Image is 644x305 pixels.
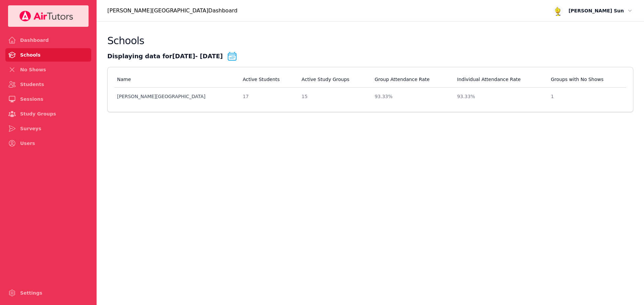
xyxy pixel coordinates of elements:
a: Study Groups [5,107,91,121]
a: No Shows [5,63,91,76]
th: Individual Attendance Rate [453,71,547,88]
div: [PERSON_NAME][GEOGRAPHIC_DATA] [117,93,235,100]
a: Schools [5,48,91,62]
a: Sessions [5,92,91,106]
div: 1 [551,93,622,100]
th: Active Study Groups [298,71,371,88]
th: Groups with No Shows [547,71,626,88]
th: Active Students [239,71,298,88]
span: [PERSON_NAME] Sun [569,7,624,15]
div: Displaying data for [DATE] - [DATE] [107,51,633,62]
div: 93.33% [375,93,449,100]
div: 15 [302,93,367,100]
img: Your Company [19,11,73,21]
a: Dashboard [5,33,91,47]
img: avatar [552,5,563,16]
div: 17 [243,93,293,100]
tr: [PERSON_NAME][GEOGRAPHIC_DATA]171593.33%93.33%1 [114,88,626,105]
a: Students [5,78,91,91]
a: Surveys [5,122,91,135]
th: Name [114,71,239,88]
div: 93.33% [457,93,543,100]
th: Group Attendance Rate [371,71,453,88]
h2: Schools [107,35,144,47]
a: Settings [5,286,91,300]
a: Users [5,137,91,150]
